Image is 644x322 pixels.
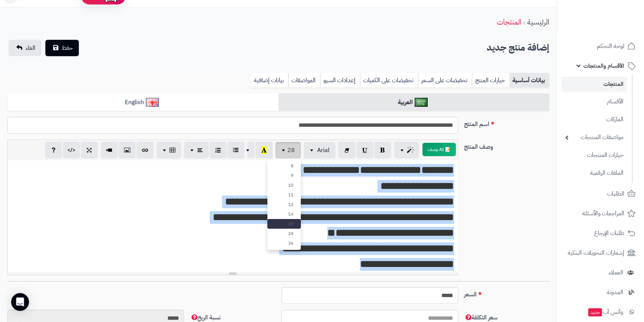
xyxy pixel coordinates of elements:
span: الطلبات [607,189,624,199]
a: المدونة [561,283,640,301]
a: طلبات الإرجاع [561,224,640,242]
a: 14 [267,209,301,219]
a: 10 [267,180,301,190]
span: وآتس آب [587,307,623,317]
label: اسم المنتج [461,117,553,129]
img: English [146,98,159,107]
a: 11 [267,190,301,200]
div: Open Intercom Messenger [11,293,29,311]
a: الغاء [9,40,41,56]
span: حفظ [62,44,73,52]
a: 36 [267,238,301,248]
label: وصف المنتج [461,139,553,151]
span: الأقسام والمنتجات [583,61,624,71]
a: الطلبات [561,185,640,203]
a: 24 [267,229,301,238]
span: العملاء [609,267,623,278]
a: الأقسام [561,94,627,110]
label: السعر [461,287,553,299]
a: بيانات إضافية [251,73,288,88]
a: 9 [267,171,301,180]
span: 28 [287,146,295,155]
a: خيارات المنتج [472,73,509,88]
a: المنتجات [561,77,627,92]
a: وآتس آبجديد [561,303,640,321]
span: الغاء [26,44,35,52]
span: Arial [317,146,329,155]
a: المراجعات والأسئلة [561,205,640,222]
a: الملفات الرقمية [561,165,627,181]
a: 18 [267,219,301,229]
span: إشعارات التحويلات البنكية [568,248,624,258]
a: العربية [278,93,550,112]
a: إشعارات التحويلات البنكية [561,244,640,262]
button: 📝 AI وصف [422,143,456,156]
a: 12 [267,200,301,209]
a: بيانات أساسية [509,73,549,88]
a: الماركات [561,112,627,128]
button: Arial [304,142,335,158]
a: تخفيضات على السعر [418,73,472,88]
a: الرئيسية [527,16,549,28]
a: المواصفات [288,73,320,88]
a: لوحة التحكم [561,37,640,55]
button: حفظ [45,40,79,56]
span: سعر التكلفة [464,313,498,322]
span: المراجعات والأسئلة [582,208,624,219]
span: لوحة التحكم [597,41,624,51]
span: نسبة الربح [190,313,220,322]
a: العملاء [561,264,640,281]
span: جديد [588,308,602,316]
button: 28 [276,142,301,158]
span: طلبات الإرجاع [594,228,624,238]
a: تخفيضات على الكميات [360,73,418,88]
a: خيارات المنتجات [561,147,627,163]
a: English [7,93,278,112]
span: المدونة [607,287,623,297]
a: إعدادات السيو [320,73,360,88]
img: العربية [415,98,428,107]
h2: إضافة منتج جديد [487,40,549,55]
a: مواصفات المنتجات [561,129,627,145]
a: 8 [267,161,301,171]
a: المنتجات [497,16,521,28]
